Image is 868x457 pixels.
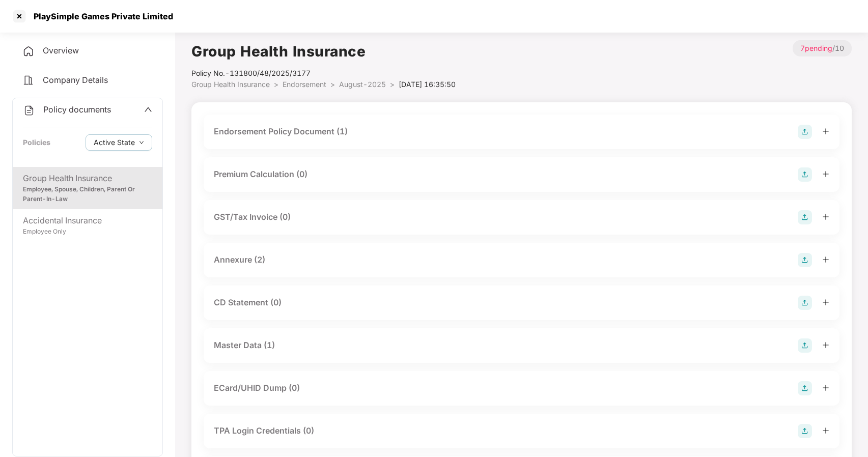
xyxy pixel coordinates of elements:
div: Group Health Insurance [23,172,152,185]
img: svg+xml;base64,PHN2ZyB4bWxucz0iaHR0cDovL3d3dy53My5vcmcvMjAwMC9zdmciIHdpZHRoPSIyOCIgaGVpZ2h0PSIyOC... [798,338,812,353]
span: Company Details [43,75,108,85]
span: plus [822,256,829,263]
div: CD Statement (0) [214,296,282,309]
div: Employee, Spouse, Children, Parent Or Parent-In-Law [23,185,152,204]
span: plus [822,170,829,178]
button: Active Statedown [86,134,152,151]
span: > [274,80,278,89]
span: plus [822,213,829,220]
div: ECard/UHID Dump (0) [214,382,300,394]
span: plus [822,299,829,306]
div: Policy No.- 131800/48/2025/3177 [191,68,456,79]
span: plus [822,384,829,391]
div: Endorsement Policy Document (1) [214,125,348,138]
div: TPA Login Credentials (0) [214,424,314,437]
span: Overview [43,45,79,55]
span: plus [822,341,829,349]
span: Policy documents [43,104,111,115]
div: Master Data (1) [214,339,275,352]
span: August-2025 [339,80,386,89]
span: Active State [94,137,135,148]
span: > [330,80,335,89]
span: 7 pending [800,44,832,52]
span: > [390,80,395,89]
span: Group Health Insurance [191,80,270,89]
div: Policies [23,137,50,148]
div: PlaySimple Games Private Limited [27,11,173,21]
img: svg+xml;base64,PHN2ZyB4bWxucz0iaHR0cDovL3d3dy53My5vcmcvMjAwMC9zdmciIHdpZHRoPSIyOCIgaGVpZ2h0PSIyOC... [798,253,812,267]
span: down [139,140,144,146]
span: plus [822,427,829,434]
img: svg+xml;base64,PHN2ZyB4bWxucz0iaHR0cDovL3d3dy53My5vcmcvMjAwMC9zdmciIHdpZHRoPSIyOCIgaGVpZ2h0PSIyOC... [798,125,812,139]
div: GST/Tax Invoice (0) [214,211,291,223]
img: svg+xml;base64,PHN2ZyB4bWxucz0iaHR0cDovL3d3dy53My5vcmcvMjAwMC9zdmciIHdpZHRoPSIyNCIgaGVpZ2h0PSIyNC... [22,45,35,58]
h1: Group Health Insurance [191,40,456,63]
img: svg+xml;base64,PHN2ZyB4bWxucz0iaHR0cDovL3d3dy53My5vcmcvMjAwMC9zdmciIHdpZHRoPSIyOCIgaGVpZ2h0PSIyOC... [798,381,812,395]
img: svg+xml;base64,PHN2ZyB4bWxucz0iaHR0cDovL3d3dy53My5vcmcvMjAwMC9zdmciIHdpZHRoPSIyOCIgaGVpZ2h0PSIyOC... [798,296,812,310]
div: Employee Only [23,227,152,237]
img: svg+xml;base64,PHN2ZyB4bWxucz0iaHR0cDovL3d3dy53My5vcmcvMjAwMC9zdmciIHdpZHRoPSIyOCIgaGVpZ2h0PSIyOC... [798,424,812,438]
img: svg+xml;base64,PHN2ZyB4bWxucz0iaHR0cDovL3d3dy53My5vcmcvMjAwMC9zdmciIHdpZHRoPSIyOCIgaGVpZ2h0PSIyOC... [798,210,812,224]
div: Premium Calculation (0) [214,168,307,181]
img: svg+xml;base64,PHN2ZyB4bWxucz0iaHR0cDovL3d3dy53My5vcmcvMjAwMC9zdmciIHdpZHRoPSIyOCIgaGVpZ2h0PSIyOC... [798,167,812,182]
img: svg+xml;base64,PHN2ZyB4bWxucz0iaHR0cDovL3d3dy53My5vcmcvMjAwMC9zdmciIHdpZHRoPSIyNCIgaGVpZ2h0PSIyNC... [22,74,35,87]
span: [DATE] 16:35:50 [399,80,456,89]
p: / 10 [793,40,852,56]
span: Endorsement [283,80,326,89]
div: Accidental Insurance [23,214,152,227]
div: Annexure (2) [214,253,265,266]
span: up [144,105,152,113]
img: svg+xml;base64,PHN2ZyB4bWxucz0iaHR0cDovL3d3dy53My5vcmcvMjAwMC9zdmciIHdpZHRoPSIyNCIgaGVpZ2h0PSIyNC... [23,104,35,117]
span: plus [822,128,829,135]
